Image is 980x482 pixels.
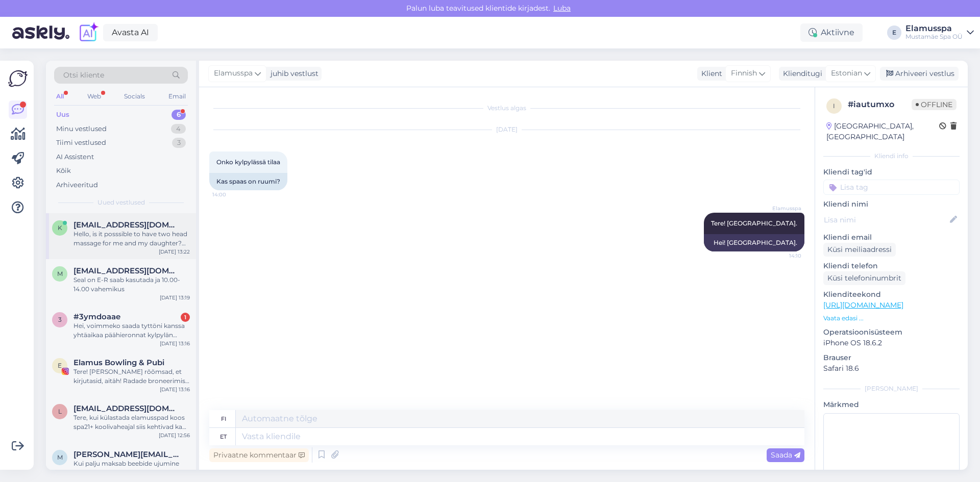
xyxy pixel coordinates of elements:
[209,448,309,462] div: Privaatne kommentaar
[63,70,104,81] span: Otsi kliente
[880,67,959,81] div: Arhiveeri vestlus
[831,68,862,79] span: Estonian
[823,232,960,243] p: Kliendi email
[58,408,62,415] span: l
[823,352,960,363] p: Brauser
[763,252,801,260] span: 14:10
[905,24,963,33] div: Elamusspa
[779,68,822,79] div: Klienditugi
[56,152,94,162] div: AI Assistent
[823,243,896,257] div: Küsi meiliaadressi
[209,104,804,113] div: Vestlus algas
[823,327,960,338] p: Operatsioonisüsteem
[823,289,960,300] p: Klienditeekond
[73,275,190,294] div: Seal on E-R saab kasutada ja 10.00-14.00 vahemikus
[823,271,905,285] div: Küsi telefoninumbrit
[166,90,188,103] div: Email
[697,68,722,79] div: Klient
[848,98,912,111] div: # iautumxo
[209,125,804,134] div: [DATE]
[58,362,62,369] span: E
[78,22,99,43] img: explore-ai
[823,363,960,374] p: Safari 18.6
[73,450,180,459] span: marilin.saluveer@gmail.com
[221,410,226,427] div: fi
[160,294,190,301] div: [DATE] 13:19
[103,24,158,41] a: Avasta AI
[56,138,106,148] div: Tiimi vestlused
[905,33,963,41] div: Mustamäe Spa OÜ
[57,270,63,277] span: m
[56,166,71,176] div: Kõik
[823,314,960,323] p: Vaata edasi ...
[122,90,147,103] div: Socials
[73,321,190,340] div: Hei, voimmeko saada tyttöni kanssa yhtäaikaa päähieronnat kylpylän yhteyteen?
[826,121,939,142] div: [GEOGRAPHIC_DATA], [GEOGRAPHIC_DATA]
[56,110,69,120] div: Uus
[159,432,190,439] div: [DATE] 12:56
[73,367,190,386] div: Tere! [PERSON_NAME] rõõmsad, et kirjutasid, aitäh! Radade broneerimise [PERSON_NAME] ise [DOMAIN_...
[550,4,574,13] span: Luba
[711,219,797,227] span: Tere! [GEOGRAPHIC_DATA].
[763,205,801,212] span: Elamusspa
[209,173,287,190] div: Kas spaas on ruumi?
[171,124,186,134] div: 4
[220,428,227,445] div: et
[56,124,107,134] div: Minu vestlused
[160,386,190,393] div: [DATE] 13:16
[214,68,253,79] span: Elamusspa
[824,214,948,225] input: Lisa nimi
[160,340,190,347] div: [DATE] 13:16
[73,404,180,413] span: laatsgreteliis@gmail.com
[57,453,63,461] span: m
[73,413,190,432] div: Tere, kui külastada elamusspad koos spa21+ koolivaheajal siis kehtivad ka nädalavahetuse hinnad v...
[771,450,800,460] span: Saada
[833,102,835,110] span: i
[823,384,960,393] div: [PERSON_NAME]
[58,316,62,323] span: 3
[73,312,120,321] span: #3ymdoaae
[73,230,190,248] div: Hello, is it posssible to have two head massage for me and my daughter? We are planning to come s...
[212,191,251,198] span: 14:00
[159,248,190,256] div: [DATE] 13:22
[887,26,901,40] div: E
[731,68,757,79] span: Finnish
[172,138,186,148] div: 3
[73,459,190,477] div: Kui palju maksab beebide ujumine alates 4k? Kas teil on kuu makse või kordade [PERSON_NAME]?
[823,338,960,348] p: iPhone OS 18.6.2
[73,266,180,275] span: mairomets@gmail.com
[216,158,280,166] span: Onko kylpylässä tilaa
[54,90,66,103] div: All
[823,180,960,195] input: Lisa tag
[823,399,960,410] p: Märkmed
[73,358,164,367] span: Elamus Bowling & Pubi
[912,99,957,110] span: Offline
[823,199,960,210] p: Kliendi nimi
[823,167,960,177] p: Kliendi tag'id
[704,234,804,251] div: Hei! [GEOGRAPHIC_DATA].
[800,23,863,42] div: Aktiivne
[266,68,318,79] div: juhib vestlust
[97,198,145,207] span: Uued vestlused
[823,151,960,161] div: Kliendi info
[73,220,180,230] span: kahkonentiina2@gmail.com
[181,313,190,322] div: 1
[56,180,98,190] div: Arhiveeritud
[823,261,960,271] p: Kliendi telefon
[905,24,974,41] a: ElamusspaMustamäe Spa OÜ
[8,69,28,88] img: Askly Logo
[58,224,62,232] span: k
[85,90,103,103] div: Web
[823,300,903,310] a: [URL][DOMAIN_NAME]
[171,110,186,120] div: 6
